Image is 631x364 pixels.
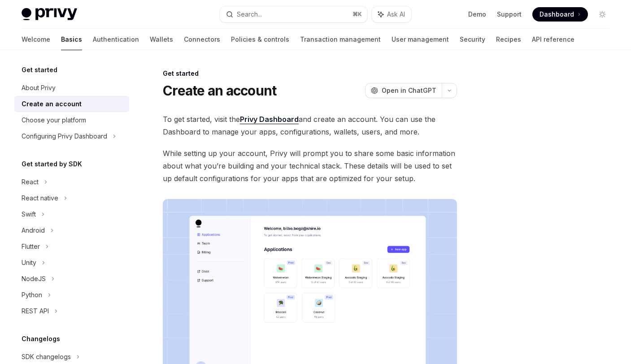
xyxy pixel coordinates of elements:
[163,82,276,99] h1: Create an account
[22,29,50,50] a: Welcome
[22,290,42,300] div: Python
[365,83,442,98] button: Open in ChatGPT
[532,7,588,22] a: Dashboard
[468,10,486,19] a: Demo
[240,115,299,124] a: Privy Dashboard
[532,29,574,50] a: API reference
[595,7,609,22] button: Toggle dark mode
[497,10,522,19] a: Support
[22,82,56,93] div: About Privy
[22,241,40,252] div: Flutter
[460,29,485,50] a: Security
[22,65,57,75] h5: Get started
[22,306,49,316] div: REST API
[22,159,82,169] h5: Get started by SDK
[237,9,262,20] div: Search...
[22,334,60,344] h5: Changelogs
[231,29,289,50] a: Policies & controls
[22,99,82,109] div: Create an account
[22,193,58,204] div: React native
[352,11,362,18] span: ⌘ K
[163,69,457,78] div: Get started
[22,209,36,220] div: Swift
[22,257,36,268] div: Unity
[163,147,457,185] span: While setting up your account, Privy will prompt you to share some basic information about what y...
[496,29,521,50] a: Recipes
[14,112,129,128] a: Choose your platform
[61,29,82,50] a: Basics
[382,86,436,95] span: Open in ChatGPT
[14,96,129,112] a: Create an account
[220,6,367,22] button: Search...⌘K
[14,80,129,96] a: About Privy
[163,113,457,138] span: To get started, visit the and create an account. You can use the Dashboard to manage your apps, c...
[22,8,77,21] img: light logo
[22,115,86,126] div: Choose your platform
[150,29,173,50] a: Wallets
[93,29,139,50] a: Authentication
[22,177,39,187] div: React
[540,10,574,19] span: Dashboard
[372,6,411,22] button: Ask AI
[300,29,381,50] a: Transaction management
[392,29,449,50] a: User management
[22,131,107,142] div: Configuring Privy Dashboard
[184,29,220,50] a: Connectors
[22,273,46,284] div: NodeJS
[22,351,71,362] div: SDK changelogs
[22,225,45,236] div: Android
[387,10,405,19] span: Ask AI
